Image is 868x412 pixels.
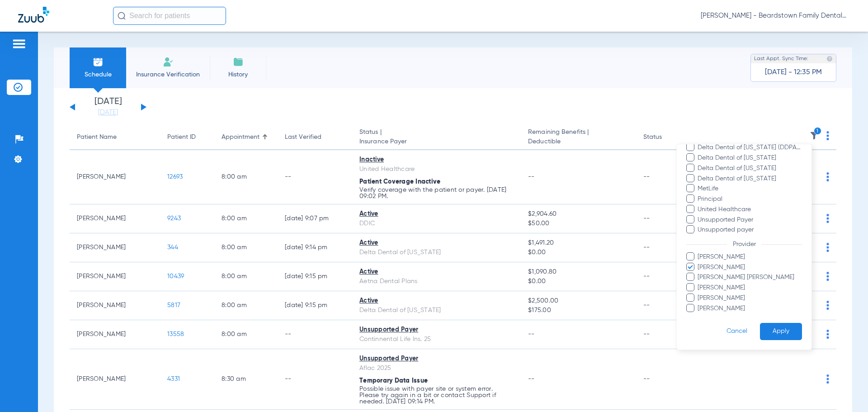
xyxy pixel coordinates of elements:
[697,273,802,282] span: [PERSON_NAME] [PERSON_NAME]
[697,184,802,194] span: MetLife
[760,323,802,341] button: Apply
[697,294,802,303] span: [PERSON_NAME]
[697,205,802,214] span: United Healthcare
[697,153,802,163] span: Delta Dental of [US_STATE]
[697,263,802,272] span: [PERSON_NAME]
[697,143,802,152] span: Delta Dental of [US_STATE] (DDPA) - AI
[697,304,802,313] span: [PERSON_NAME]
[697,215,802,225] span: Unsupported Payer
[714,323,760,341] button: Cancel
[697,194,802,204] span: Principal
[697,225,802,235] span: Unsupported payer
[697,174,802,184] span: Delta Dental of [US_STATE]
[697,252,802,262] span: [PERSON_NAME]
[727,241,761,247] span: Provider
[697,164,802,173] span: Delta Dental of [US_STATE]
[697,283,802,293] span: [PERSON_NAME]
